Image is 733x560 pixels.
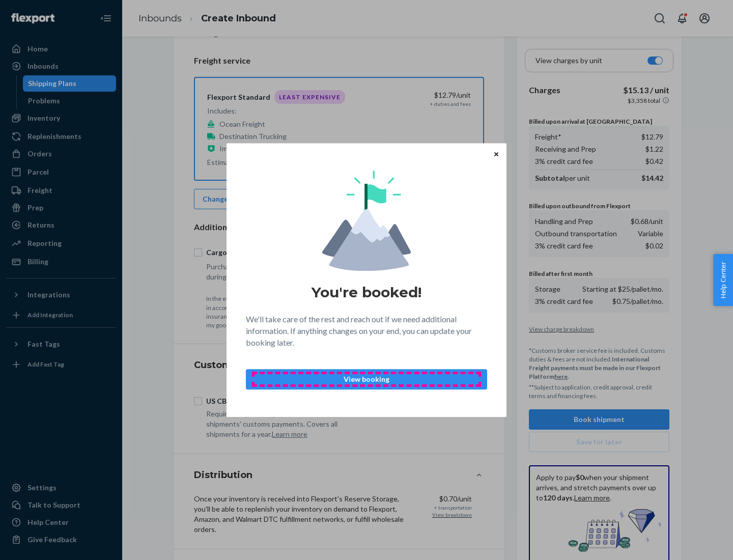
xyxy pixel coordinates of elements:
img: svg+xml,%3Csvg%20viewBox%3D%220%200%20174%20197%22%20fill%3D%22none%22%20xmlns%3D%22http%3A%2F%2F... [322,171,411,271]
p: We'll take care of the rest and reach out if we need additional information. If anything changes ... [246,314,487,349]
p: View booking [255,374,478,384]
button: View booking [246,369,487,389]
button: Close [491,148,501,159]
h1: You're booked! [312,283,421,301]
